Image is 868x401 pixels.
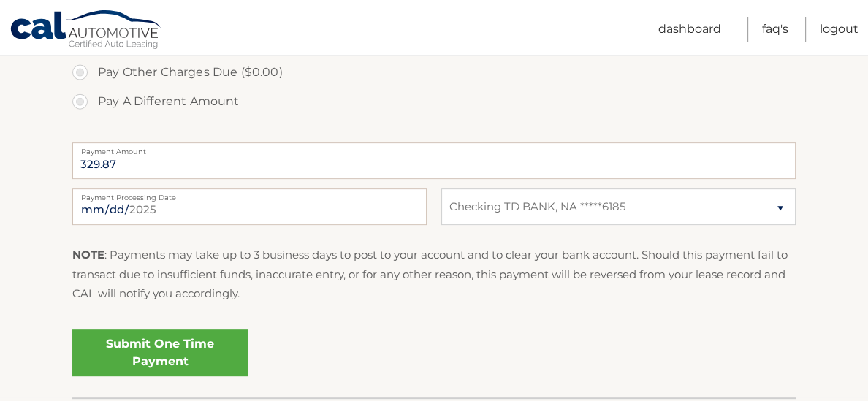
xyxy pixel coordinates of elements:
strong: NOTE [72,248,104,261]
p: : Payments may take up to 3 business days to post to your account and to clear your bank account.... [72,245,796,303]
input: Payment Amount [72,142,796,179]
input: Payment Date [72,188,427,225]
a: Submit One Time Payment [72,329,248,376]
label: Pay A Different Amount [72,87,796,116]
label: Payment Amount [72,142,796,154]
a: Logout [820,17,859,42]
label: Payment Processing Date [72,188,427,200]
a: Dashboard [658,17,721,42]
label: Pay Other Charges Due ($0.00) [72,58,796,87]
a: Cal Automotive [9,9,163,52]
a: FAQ's [762,17,788,42]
